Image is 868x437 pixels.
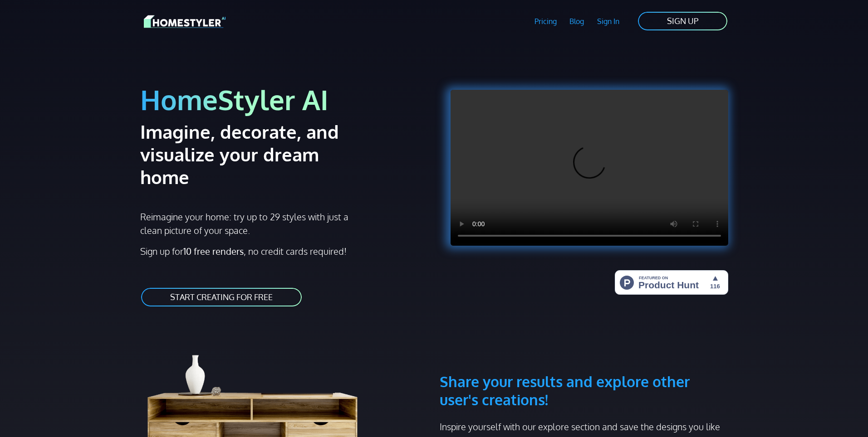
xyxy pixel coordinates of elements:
h1: HomeStyler AI [140,83,429,117]
strong: 10 free renders [183,245,244,257]
h3: Share your results and explore other user's creations! [440,329,728,409]
a: START CREATING FOR FREE [140,287,303,307]
img: HomeStyler AI logo [144,14,226,29]
a: Sign In [591,11,626,32]
a: Pricing [528,11,563,32]
p: Sign up for , no credit cards required! [140,244,429,258]
a: SIGN UP [637,11,728,31]
a: Blog [563,11,591,32]
h2: Imagine, decorate, and visualize your dream home [140,120,371,188]
img: HomeStyler AI - Interior Design Made Easy: One Click to Your Dream Home | Product Hunt [615,270,728,295]
p: Reimagine your home: try up to 29 styles with just a clean picture of your space. [140,210,357,237]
